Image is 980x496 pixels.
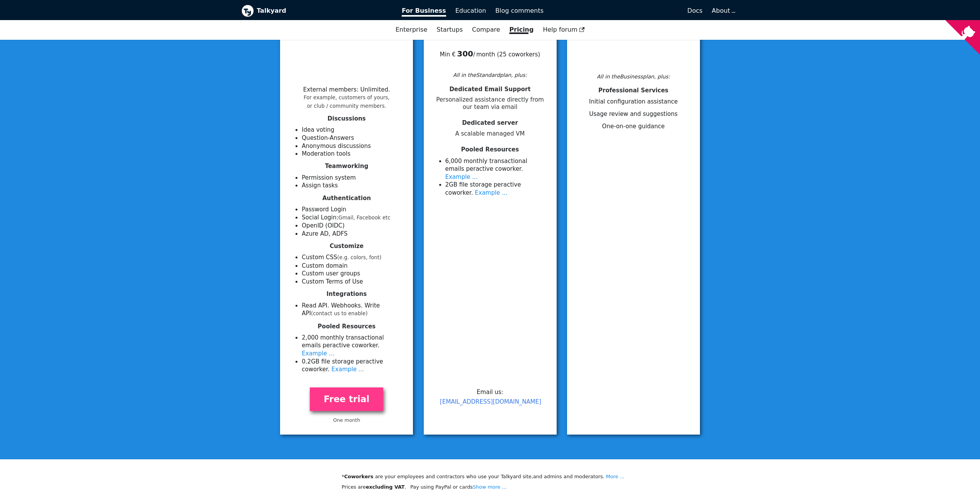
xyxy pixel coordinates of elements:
a: Example ... [445,173,478,180]
h4: Discussions [289,115,404,122]
li: One-on-one guidance [576,122,691,131]
h4: Pooled Resources [433,146,547,153]
div: Email us: [576,12,691,70]
a: For Business [397,4,451,17]
li: Password Login [302,206,404,214]
h4: Teamworking [289,163,404,170]
span: For Business [402,7,446,17]
div: All in the Business plan, plus: [576,72,691,81]
a: Pricing [505,23,538,36]
b: Talkyard [257,6,391,16]
span: Personalized assistance directly from our team via email [433,96,547,111]
li: Initial configuration assistance [576,98,691,106]
a: [EMAIL_ADDRESS][DOMAIN_NAME] [440,398,541,405]
strong: excluding VAT [366,484,405,490]
li: Question-Answers [302,134,404,142]
li: Read API. Webhooks. Write API [302,302,404,318]
a: Compare [472,26,500,33]
li: 2 ,000 monthly transactional emails per active coworker . [302,334,404,358]
h4: Integrations [289,290,404,298]
a: Blog comments [491,4,548,17]
b: Coworkers [344,474,375,479]
li: Custom user groups [302,270,404,278]
span: Blog comments [495,7,544,14]
li: 0.2 GB file storage per active coworker . [302,358,404,374]
li: Moderation tools [302,150,404,158]
li: 6 ,000 monthly transactional emails per active coworker . [445,157,547,181]
li: 2 GB file storage per active coworker . [445,181,547,197]
p: Email us: [433,387,547,407]
span: Help forum [543,26,584,33]
a: Free trial [310,387,383,411]
a: Enterprise [391,23,432,36]
li: Permission system [302,174,404,182]
li: Azure AD, ADFS [302,230,404,238]
a: Docs [548,4,707,17]
li: Custom CSS [302,253,404,262]
div: All in the Standard plan, plus: [433,71,547,79]
a: Example ... [475,189,507,196]
span: Dedicated server [462,119,518,126]
a: Startups [432,23,467,36]
li: OpenID (OIDC) [302,222,404,230]
small: (contact us to enable) [311,311,368,316]
li: Anonymous discussions [302,142,404,150]
h4: Customize [289,243,404,250]
a: Education [451,4,491,17]
small: One month [333,417,360,423]
b: 300 [457,49,473,58]
li: Social Login: [302,214,404,222]
a: Example ... [302,350,334,357]
h4: Pooled Resources [289,323,404,330]
li: Usage review and suggestions [576,110,691,118]
li: Custom domain [302,262,404,270]
span: Docs [687,7,702,14]
li: * are your employees and contractors who use your Talkyard site, and admins and moderators. [342,472,639,481]
a: More ... [606,474,625,479]
li: Idea voting [302,126,404,134]
img: Talkyard logo [241,5,254,17]
h4: Authentication [289,195,404,202]
span: Education [455,7,486,14]
a: Help forum [538,23,589,36]
li: Custom Terms of Use [302,278,404,286]
a: Talkyard logoTalkyard [241,5,391,17]
a: Example ... [331,366,364,373]
a: About [712,7,734,14]
small: For example, customers of yours, or club / community members. [304,95,390,109]
p: Prices are . Pay using PayPal or cards [342,483,639,491]
h4: Professional Services [576,87,691,94]
a: Show more ... [473,484,507,490]
li: External members : Unlimited . [303,86,390,109]
small: Gmail, Facebook etc [338,215,391,221]
div: Min € / month ( 25 coworkers ) [433,41,547,59]
li: Assign tasks [302,182,404,190]
span: Dedicated Email Support [449,86,530,93]
span: A scalable managed VM [433,130,547,138]
small: (e.g. colors, font) [337,255,381,260]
